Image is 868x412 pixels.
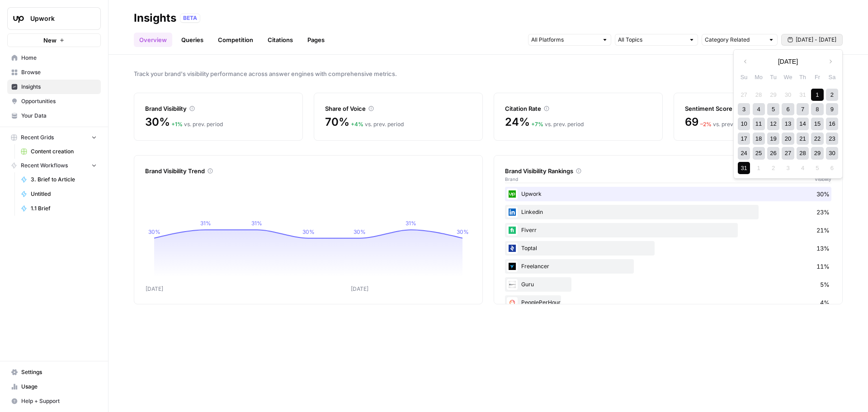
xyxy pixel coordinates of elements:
span: Untitled [31,190,97,198]
div: Not available Tuesday, September 2nd, 2025 [767,162,779,174]
div: Su [738,71,750,83]
button: New [7,33,101,47]
div: Choose Monday, August 11th, 2025 [753,118,765,130]
span: 30% [145,115,170,129]
tspan: 31% [251,220,262,227]
button: [DATE] - [DATE] [781,34,843,46]
img: d2aseaospuyh0xusi50khoh3fwmb [507,279,518,290]
span: [DATE] [778,57,798,66]
span: Brand [505,175,518,183]
span: New [43,36,57,45]
span: Your Data [21,112,97,120]
div: Choose Monday, August 4th, 2025 [753,103,765,115]
tspan: 31% [406,220,416,227]
div: Choose Thursday, August 7th, 2025 [797,103,809,115]
div: Mo [753,71,765,83]
div: Brand Visibility [145,104,292,113]
span: 30% [816,189,830,199]
div: Brand Visibility Trend [145,166,472,175]
div: Citation Rate [505,104,651,113]
span: 70% [325,115,349,129]
div: Fr [811,71,823,83]
div: BETA [180,14,200,23]
div: Not available Tuesday, July 29th, 2025 [767,89,779,101]
span: Settings [21,368,97,376]
a: Content creation [17,144,101,159]
span: Opportunities [21,97,97,105]
a: 3. Brief to Article [17,172,101,187]
div: Choose Tuesday, August 5th, 2025 [767,103,779,115]
div: Choose Wednesday, August 20th, 2025 [782,133,794,145]
div: PeoplePerHour [505,295,831,310]
div: Choose Sunday, August 31st, 2025 [738,162,750,174]
div: Choose Thursday, August 21st, 2025 [797,133,809,145]
span: 1.1 Brief [31,204,97,213]
div: vs. prev. period [351,120,404,128]
img: a9mur837mohu50bzw3stmy70eh87 [507,261,518,272]
div: vs. prev. period [700,120,752,128]
a: Home [7,51,101,65]
div: Choose Sunday, August 3rd, 2025 [738,103,750,115]
a: Pages [302,33,330,47]
a: Usage [7,379,101,394]
span: Recent Grids [21,133,54,142]
button: Help + Support [7,394,101,408]
span: 24% [505,115,529,129]
div: Choose Sunday, August 24th, 2025 [738,147,750,159]
div: Not available Thursday, September 4th, 2025 [797,162,809,174]
div: Choose Wednesday, August 6th, 2025 [782,103,794,115]
div: Choose Thursday, August 28th, 2025 [797,147,809,159]
div: month 2025-08 [736,87,839,175]
div: Choose Saturday, August 23rd, 2025 [826,133,838,145]
div: Sa [826,71,838,83]
div: Insights [134,11,176,25]
span: Upwork [30,14,85,23]
div: Share of Voice [325,104,472,113]
div: Not available Thursday, July 31st, 2025 [797,89,809,101]
span: Recent Workflows [21,161,68,170]
div: We [782,71,794,83]
div: Guru [505,277,831,292]
div: Choose Tuesday, August 12th, 2025 [767,118,779,130]
div: Not available Sunday, July 27th, 2025 [738,89,750,101]
div: Fiverr [505,223,831,237]
div: Choose Saturday, August 9th, 2025 [826,103,838,115]
input: Category Related [705,35,764,44]
div: Choose Wednesday, August 27th, 2025 [782,147,794,159]
tspan: 30% [457,228,469,235]
div: Choose Saturday, August 2nd, 2025 [826,89,838,101]
span: Content creation [31,147,97,156]
span: + 1 % [171,121,183,128]
a: Competition [212,33,259,47]
a: Untitled [17,187,101,201]
div: Brand Visibility Rankings [505,166,831,175]
tspan: [DATE] [146,285,163,292]
img: izgcjcw16vhvh3rv54e10dgzsq95 [507,189,518,199]
span: 69 [685,115,698,129]
a: Opportunities [7,94,101,109]
span: Browse [21,68,97,76]
tspan: [DATE] [351,285,368,292]
span: [DATE] - [DATE] [796,36,836,44]
div: Linkedin [505,205,831,219]
div: Choose Tuesday, August 19th, 2025 [767,133,779,145]
div: Choose Saturday, August 30th, 2025 [826,147,838,159]
span: Help + Support [21,397,97,405]
div: Sentiment Score [685,104,831,113]
input: All Platforms [531,35,598,44]
tspan: 30% [148,228,160,235]
input: All Topics [618,35,685,44]
span: 21% [816,226,830,235]
div: Choose Friday, August 8th, 2025 [811,103,823,115]
div: Upwork [505,187,831,201]
span: 3. Brief to Article [31,175,97,184]
div: Choose Sunday, August 17th, 2025 [738,133,750,145]
img: 14a90hzt8f9tfcw8laajhw520je1 [507,225,518,236]
tspan: 30% [302,228,315,235]
span: – 2 % [700,121,712,128]
div: Choose Friday, August 22nd, 2025 [811,133,823,145]
tspan: 30% [354,228,366,235]
img: ohiio4oour1vdiyjjcsk00o6i5zn [507,207,518,218]
span: Usage [21,383,97,391]
span: 5% [820,280,830,289]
